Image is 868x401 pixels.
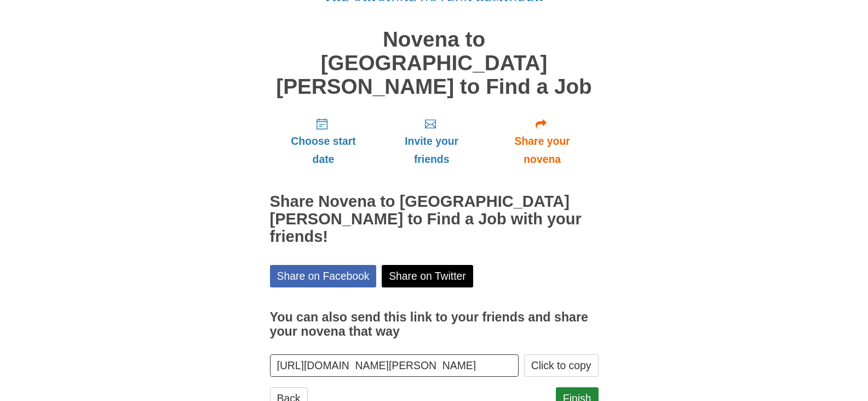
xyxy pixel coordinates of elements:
[486,109,599,174] a: Share your novena
[388,132,475,168] span: Invite your friends
[270,193,599,246] h2: Share Novena to [GEOGRAPHIC_DATA][PERSON_NAME] to Find a Job with your friends!
[377,109,486,174] a: Invite your friends
[524,354,599,377] button: Click to copy
[497,132,588,168] span: Share your novena
[281,132,366,168] span: Choose start date
[270,265,377,287] a: Share on Facebook
[270,109,377,174] a: Choose start date
[382,265,473,287] a: Share on Twitter
[270,28,599,98] h1: Novena to [GEOGRAPHIC_DATA][PERSON_NAME] to Find a Job
[270,310,599,338] h3: You can also send this link to your friends and share your novena that way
